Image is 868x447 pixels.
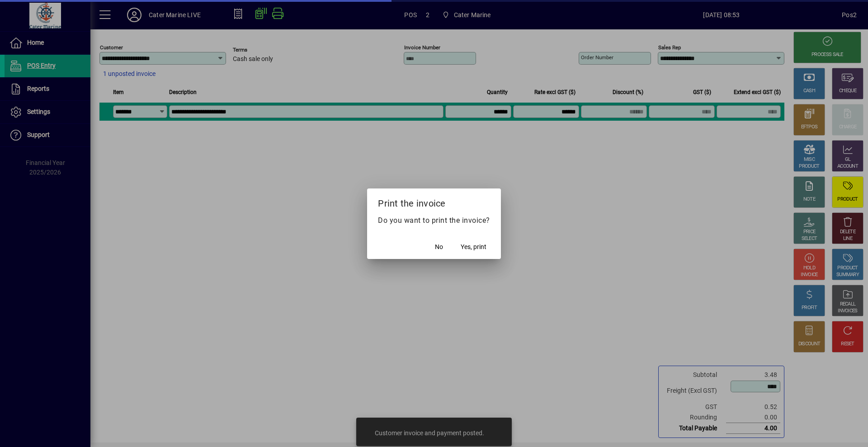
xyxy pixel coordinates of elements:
[378,215,490,226] p: Do you want to print the invoice?
[367,188,501,215] h2: Print the invoice
[435,242,443,252] span: No
[457,239,490,255] button: Yes, print
[461,242,486,252] span: Yes, print
[425,239,453,255] button: No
